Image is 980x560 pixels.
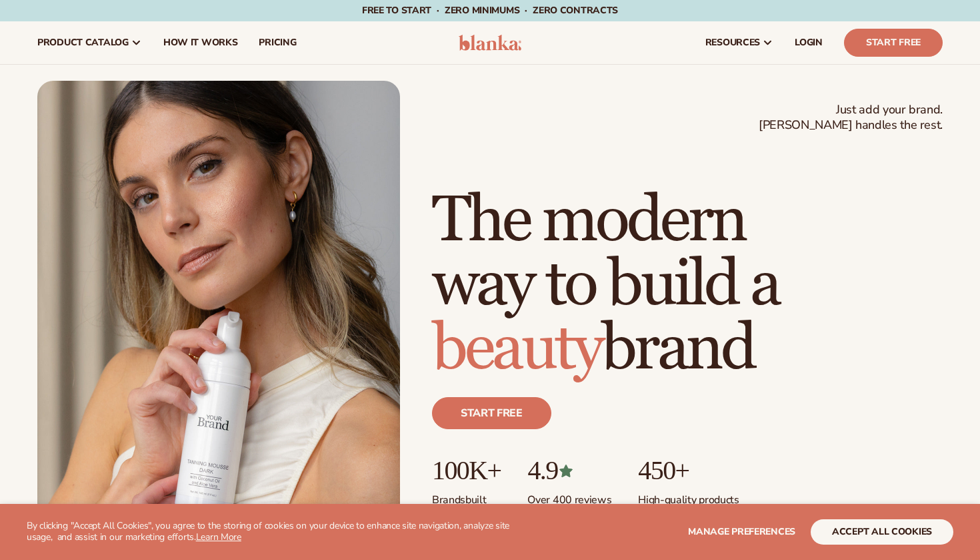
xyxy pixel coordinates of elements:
[811,519,953,545] button: accept all cookies
[688,519,795,545] button: Manage preferences
[153,21,249,64] a: How It Works
[759,102,943,133] span: Just add your brand. [PERSON_NAME] handles the rest.
[432,397,551,429] a: Start free
[695,21,784,64] a: resources
[432,310,601,388] span: beauty
[27,21,153,64] a: product catalog
[459,35,522,51] img: logo
[37,81,400,539] img: Female holding tanning mousse.
[844,29,943,57] a: Start Free
[196,531,241,543] a: Learn More
[432,485,501,507] p: Brands built
[527,485,611,507] p: Over 400 reviews
[784,21,833,64] a: LOGIN
[432,456,501,485] p: 100K+
[163,37,238,48] span: How It Works
[362,4,618,17] span: Free to start · ZERO minimums · ZERO contracts
[638,456,739,485] p: 450+
[248,21,307,64] a: pricing
[27,521,521,543] p: By clicking "Accept All Cookies", you agree to the storing of cookies on your device to enhance s...
[688,525,795,538] span: Manage preferences
[259,37,296,48] span: pricing
[527,456,611,485] p: 4.9
[705,37,760,48] span: resources
[638,485,739,507] p: High-quality products
[795,37,823,48] span: LOGIN
[37,37,129,48] span: product catalog
[432,189,943,381] h1: The modern way to build a brand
